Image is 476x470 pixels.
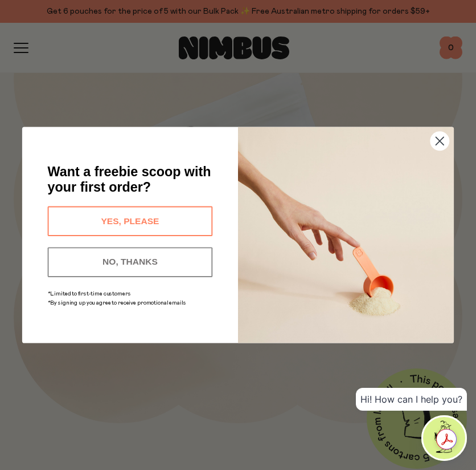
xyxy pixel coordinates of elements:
span: *By signing up you agree to receive promotional emails [48,300,186,306]
button: YES, PLEASE [48,206,213,236]
span: *Limited to first-time customers [48,291,131,297]
button: Close dialog [430,131,449,151]
img: c0d45117-8e62-4a02-9742-374a5db49d45.jpeg [238,127,454,343]
span: Want a freebie scoop with your first order? [48,164,211,195]
div: Hi! How can I help you? [356,388,467,411]
button: NO, THANKS [48,247,213,277]
img: agent [423,417,465,459]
